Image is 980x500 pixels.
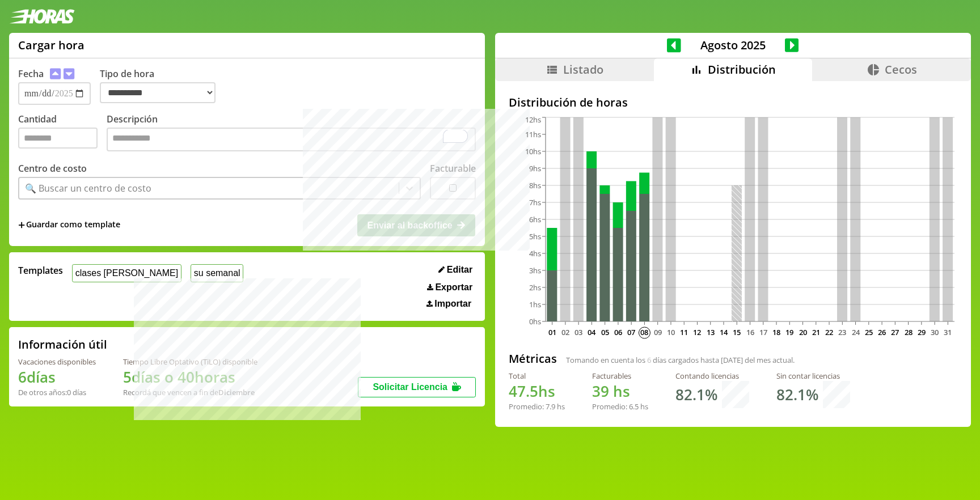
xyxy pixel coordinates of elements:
text: 03 [575,327,582,337]
div: De otros años: 0 días [18,387,96,397]
span: 47.5 [509,381,538,401]
span: 6 [647,355,651,365]
text: 01 [548,327,556,337]
text: 24 [851,327,860,337]
tspan: 6hs [529,214,541,224]
tspan: 3hs [529,265,541,276]
span: Solicitar Licencia [373,382,447,392]
b: Diciembre [218,387,255,397]
div: Promedio: hs [592,401,648,412]
h1: hs [509,381,565,401]
span: Importar [434,299,471,309]
tspan: 5hs [529,231,541,241]
label: Cantidad [18,113,107,154]
text: 08 [640,327,648,337]
h1: hs [592,381,648,401]
span: 6.5 [629,401,639,412]
tspan: 1hs [529,299,541,310]
div: Contando licencias [675,371,749,381]
label: Tipo de hora [100,67,225,105]
text: 28 [904,327,912,337]
text: 02 [561,327,569,337]
tspan: 0hs [529,316,541,327]
span: 39 [592,381,609,401]
label: Facturable [430,162,476,175]
span: + [18,219,25,231]
img: logotipo [9,9,75,24]
tspan: 11hs [525,129,541,139]
tspan: 4hs [529,248,541,259]
button: clases [PERSON_NAME] [72,264,181,282]
text: 27 [891,327,899,337]
text: 13 [707,327,715,337]
input: Cantidad [18,128,98,149]
text: 19 [785,327,793,337]
span: 7.9 [546,401,555,412]
span: Distribución [708,62,776,77]
tspan: 8hs [529,180,541,190]
h1: Cargar hora [18,37,85,53]
button: Editar [435,264,476,276]
text: 05 [601,327,609,337]
span: Tomando en cuenta los días cargados hasta [DATE] del mes actual. [566,355,795,365]
div: Vacaciones disponibles [18,357,96,367]
text: 21 [812,327,820,337]
label: Centro de costo [18,162,87,175]
h1: 82.1 % [675,384,717,405]
span: Agosto 2025 [681,37,785,53]
text: 14 [720,327,728,337]
h2: Información útil [18,337,107,352]
text: 29 [918,327,926,337]
div: Recordá que vencen a fin de [123,387,257,397]
textarea: To enrich screen reader interactions, please activate Accessibility in Grammarly extension settings [107,128,476,151]
span: Exportar [435,282,472,293]
button: su semanal [191,264,243,282]
text: 31 [944,327,952,337]
h1: 82.1 % [776,384,818,405]
div: Sin contar licencias [776,371,850,381]
tspan: 2hs [529,282,541,293]
text: 18 [772,327,780,337]
div: Tiempo Libre Optativo (TiLO) disponible [123,357,257,367]
text: 17 [759,327,767,337]
div: 🔍 Buscar un centro de costo [25,182,151,194]
span: +Guardar como template [18,219,120,231]
label: Fecha [18,67,44,80]
tspan: 9hs [529,163,541,173]
text: 04 [588,327,596,337]
span: Listado [563,62,603,77]
text: 07 [627,327,635,337]
text: 23 [838,327,846,337]
text: 25 [865,327,873,337]
label: Descripción [107,113,476,154]
text: 16 [746,327,754,337]
text: 09 [653,327,661,337]
span: Cecos [885,62,917,77]
div: Promedio: hs [509,401,565,412]
tspan: 7hs [529,197,541,207]
text: 30 [931,327,939,337]
h2: Métricas [509,351,557,366]
text: 12 [693,327,701,337]
text: 22 [825,327,833,337]
h2: Distribución de horas [509,95,957,110]
tspan: 12hs [525,115,541,125]
div: Facturables [592,371,648,381]
button: Exportar [424,282,476,293]
text: 26 [878,327,886,337]
select: Tipo de hora [100,82,216,103]
h1: 5 días o 40 horas [123,367,257,387]
text: 20 [799,327,806,337]
div: Total [509,371,565,381]
text: 10 [667,327,675,337]
span: Editar [447,265,472,275]
tspan: 10hs [525,146,541,156]
span: Templates [18,264,63,277]
text: 11 [680,327,688,337]
button: Solicitar Licencia [358,377,476,397]
text: 15 [733,327,741,337]
text: 06 [614,327,622,337]
h1: 6 días [18,367,96,387]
